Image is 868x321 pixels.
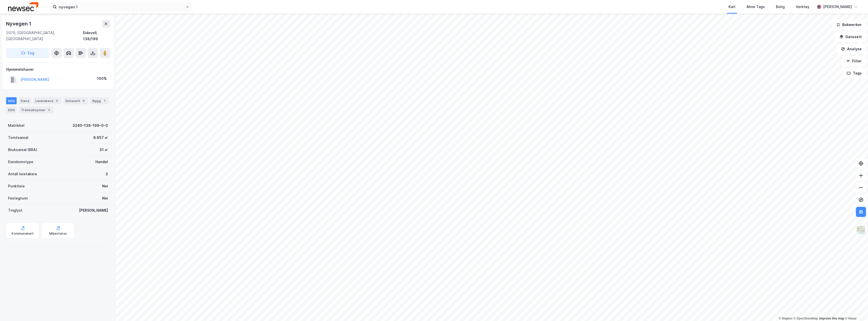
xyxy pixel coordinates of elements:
[49,232,67,236] div: Miljøstatus
[8,2,38,11] img: newsec-logo.f6e21ccffca1b3a03d2d.png
[856,225,866,235] img: Z
[63,97,88,104] div: Datasett
[8,183,25,189] div: Punktleie
[97,76,107,82] div: 100%
[6,106,17,113] div: ESG
[46,107,51,112] div: 2
[6,20,32,28] div: Nyvegen 1
[8,122,24,129] div: Matrikkel
[835,32,866,42] button: Datasett
[99,147,108,153] div: 31 ㎡
[837,44,866,54] button: Analyse
[79,207,108,213] div: [PERSON_NAME]
[8,135,28,141] div: Tomteareal
[842,56,866,66] button: Filter
[72,122,108,129] div: 3240-138-199-0-0
[8,159,33,165] div: Eiendomstype
[843,297,868,321] iframe: Chat Widget
[54,98,59,103] div: 3
[796,4,809,10] div: Verktøy
[776,4,785,10] div: Bolig
[83,30,110,42] div: Eidsvoll, 138/199
[93,135,108,141] div: 8 657 ㎡
[6,30,83,42] div: 2070, [GEOGRAPHIC_DATA], [GEOGRAPHIC_DATA]
[8,195,28,201] div: Festegrunn
[6,66,110,72] div: Hjemmelshaver
[12,232,34,236] div: Kommunekart
[832,20,866,30] button: Bokmerker
[819,317,844,320] a: Improve this map
[33,97,61,104] div: Leietakere
[747,4,765,10] div: Mine Tags
[6,48,49,58] button: Tag
[19,97,31,104] div: Eiere
[823,4,852,10] div: [PERSON_NAME]
[8,171,37,177] div: Antall leietakere
[57,3,185,11] input: Søk på adresse, matrikkel, gårdeiere, leietakere eller personer
[102,98,107,103] div: 1
[8,147,37,153] div: Bruksareal (BRA)
[843,68,866,78] button: Tags
[81,98,86,103] div: 6
[19,106,53,113] div: Transaksjoner
[728,4,736,10] div: Kart
[102,183,108,189] div: Nei
[843,297,868,321] div: Kontrollprogram for chat
[105,171,108,177] div: 3
[779,317,793,320] a: Mapbox
[6,97,17,104] div: Info
[90,97,109,104] div: Bygg
[95,159,108,165] div: Handel
[794,317,818,320] a: OpenStreetMap
[8,207,22,213] div: Tinglyst
[102,195,108,201] div: Nei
